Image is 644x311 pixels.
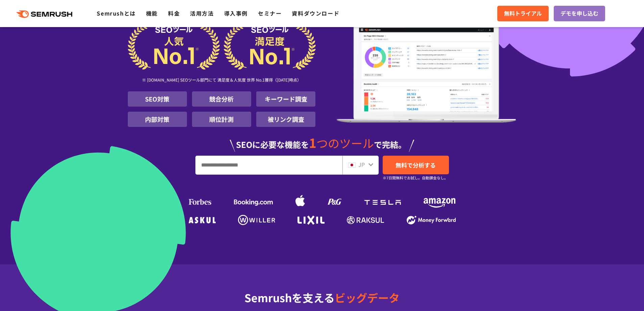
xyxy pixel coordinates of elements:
[128,130,517,152] div: SEOに必要な機能を
[497,6,549,21] a: 無料トライアル
[224,9,248,17] a: 導入事例
[128,112,187,127] li: 内部対策
[335,290,400,305] span: ビッグデータ
[128,91,187,107] li: SEO対策
[168,9,180,17] a: 料金
[292,9,339,17] a: 資料ダウンロード
[190,9,214,17] a: 活用方法
[196,156,342,174] input: URL、キーワードを入力してください
[374,138,406,150] span: で完結。
[258,9,282,17] a: セミナー
[146,9,158,17] a: 機能
[256,112,315,127] li: 被リンク調査
[383,156,449,174] a: 無料で分析する
[192,112,251,127] li: 順位計測
[128,70,316,91] div: ※ [DOMAIN_NAME] SEOツール部門にて 満足度＆人気度 世界 No.1獲得（[DATE]時点）
[396,161,436,169] span: 無料で分析する
[316,135,374,151] span: つのツール
[309,133,316,152] span: 1
[383,175,448,181] small: ※7日間無料でお試し。自動課金なし。
[358,160,365,169] span: JP
[97,9,136,17] a: Semrushとは
[560,9,598,18] span: デモを申し込む
[256,91,315,107] li: キーワード調査
[504,9,542,18] span: 無料トライアル
[192,91,251,107] li: 競合分析
[554,6,605,21] a: デモを申し込む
